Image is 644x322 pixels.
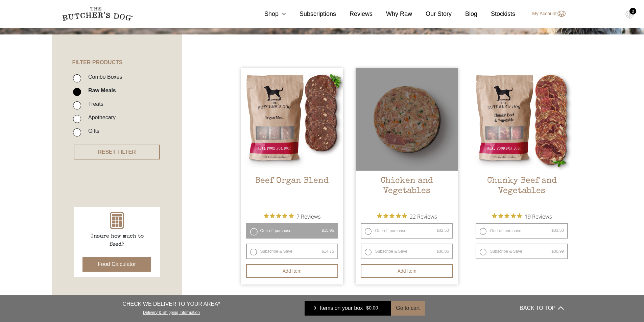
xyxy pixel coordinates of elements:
a: Chicken and Vegetables [356,68,458,208]
label: One-off purchase [246,223,338,239]
span: $ [436,228,439,233]
button: Rated 5 out of 5 stars from 7 reviews. Jump to reviews. [264,211,320,221]
h2: Chicken and Vegetables [356,176,458,208]
label: Gifts [85,126,99,135]
span: 7 Reviews [296,211,320,221]
button: Rated 5 out of 5 stars from 19 reviews. Jump to reviews. [492,211,552,221]
span: $ [321,249,324,254]
button: Go to cart [391,301,425,316]
bdi: 0.00 [366,305,378,311]
img: TBD_Cart-Empty.png [625,10,634,19]
h4: FILTER PRODUCTS [52,34,182,66]
label: One-off purchase [476,223,568,239]
a: Subscriptions [286,9,336,19]
button: RESET FILTER [74,145,160,159]
span: $ [321,228,324,233]
a: Stockists [477,9,515,19]
bdi: 30.06 [436,249,449,254]
p: CHECK WE DELIVER TO YOUR AREA* [122,300,220,308]
bdi: 30.99 [551,249,564,254]
img: Beef Organ Blend [241,68,343,171]
bdi: 32.50 [436,228,449,233]
label: Subscribe & Save [361,244,453,259]
div: 0 [310,305,320,312]
bdi: 15.95 [321,228,334,233]
h2: Beef Organ Blend [241,176,343,208]
h2: Chunky Beef and Vegetables [471,176,573,208]
a: Reviews [336,9,373,19]
a: Shop [251,9,286,19]
a: Blog [452,9,477,19]
a: Delivery & Shipping Information [143,308,200,315]
span: $ [366,305,369,311]
label: Subscribe & Save [476,244,568,259]
label: Treats [85,99,103,108]
bdi: 33.50 [551,228,564,233]
button: Rated 4.9 out of 5 stars from 22 reviews. Jump to reviews. [377,211,437,221]
label: Subscribe & Save [246,244,338,259]
img: Chunky Beef and Vegetables [471,68,573,171]
a: Why Raw [373,9,412,19]
label: Apothecary [85,113,116,122]
a: My Account [525,10,565,18]
button: Add item [246,264,338,278]
span: 19 Reviews [525,211,552,221]
a: Our Story [412,9,452,19]
div: 0 [629,8,636,15]
span: $ [436,249,439,254]
span: Items on your box [320,304,363,312]
label: One-off purchase [361,223,453,239]
a: Beef Organ BlendBeef Organ Blend [241,68,343,208]
button: BACK TO TOP [520,300,564,316]
a: Chunky Beef and VegetablesChunky Beef and Vegetables [471,68,573,208]
label: Raw Meals [85,86,116,95]
bdi: 14.75 [321,249,334,254]
span: $ [551,249,554,254]
button: Food Calculator [82,257,151,272]
span: 22 Reviews [410,211,437,221]
a: 0 Items on your box $0.00 [305,301,391,316]
button: Add item [361,264,453,278]
p: Unsure how much to feed? [83,232,151,249]
label: Combo Boxes [85,72,122,81]
span: $ [551,228,554,233]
